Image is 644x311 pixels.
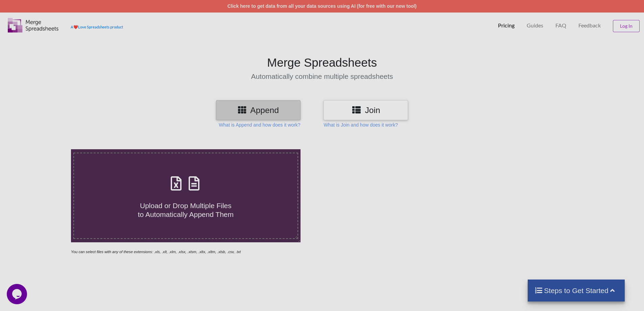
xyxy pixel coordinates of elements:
p: What is Append and how does it work? [219,121,300,128]
h4: Steps to Get Started [534,286,618,295]
span: heart [73,25,78,29]
a: Click here to get data from all your data sources using AI (for free with our new tool) [228,3,417,9]
i: You can select files with any of these extensions: .xls, .xlt, .xlm, .xlsx, .xlsm, .xltx, .xltm, ... [71,250,241,254]
p: FAQ [555,22,566,29]
a: AheartLove Spreadsheets product [71,25,123,29]
button: Log In [613,20,640,32]
img: Logo.png [8,18,58,32]
iframe: chat widget [7,284,28,304]
span: Upload or Drop Multiple Files to Automatically Append Them [138,202,234,218]
h3: Join [329,105,403,115]
h3: Append [221,105,295,115]
p: Guides [527,22,543,29]
span: Feedback [578,23,601,28]
p: Pricing [498,22,515,29]
p: What is Join and how does it work? [324,121,398,128]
